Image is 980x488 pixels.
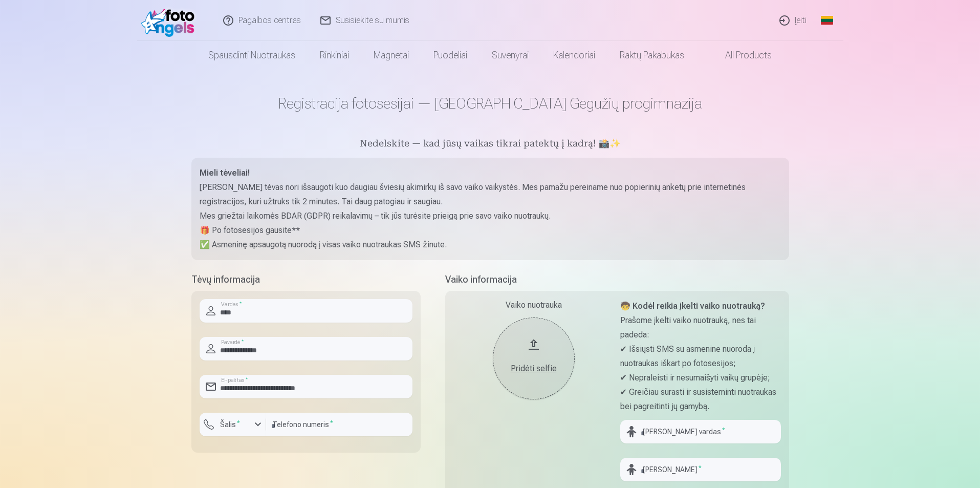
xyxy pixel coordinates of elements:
[308,41,361,70] a: Rinkiniai
[196,41,308,70] a: Spausdinti nuotraukas
[141,4,200,37] img: /fa2
[191,94,789,113] h1: Registracija fotosesijai — [GEOGRAPHIC_DATA] Gegužių progimnazija
[361,41,421,70] a: Magnetai
[191,137,789,152] h5: Nedelskite — kad jūsų vaikas tikrai patektų į kadrą! 📸✨
[503,363,564,375] div: Pridėti selfie
[200,180,781,209] p: [PERSON_NAME] tėvas nori išsaugoti kuo daugiau šviesių akimirkų iš savo vaiko vaikystės. Mes pama...
[620,313,781,342] p: Prašome įkelti vaiko nuotrauką, nes tai padeda:
[200,168,250,178] strong: Mieli tėveliai!
[696,41,784,70] a: All products
[620,301,765,311] strong: 🧒 Kodėl reikia įkelti vaiko nuotrauką?
[620,342,781,371] p: ✔ Išsiųsti SMS su asmenine nuoroda į nuotraukas iškart po fotosesijos;
[620,371,781,385] p: ✔ Nepraleisti ir nesumaišyti vaikų grupėje;
[607,41,696,70] a: Raktų pakabukas
[480,41,541,70] a: Suvenyrai
[445,272,789,287] h5: Vaiko informacija
[541,41,607,70] a: Kalendoriai
[191,272,421,287] h5: Tėvų informacija
[200,413,266,436] button: Šalis*
[200,238,781,252] p: ✅ Asmeninę apsaugotą nuorodą į visas vaiko nuotraukas SMS žinute.
[453,299,614,311] div: Vaiko nuotrauka
[620,385,781,414] p: ✔ Greičiau surasti ir susisteminti nuotraukas bei pagreitinti jų gamybą.
[493,317,575,399] button: Pridėti selfie
[216,419,244,430] label: Šalis
[200,223,781,238] p: 🎁 Po fotosesijos gausite**
[200,209,781,223] p: Mes griežtai laikomės BDAR (GDPR) reikalavimų – tik jūs turėsite prieigą prie savo vaiko nuotraukų.
[421,41,480,70] a: Puodeliai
